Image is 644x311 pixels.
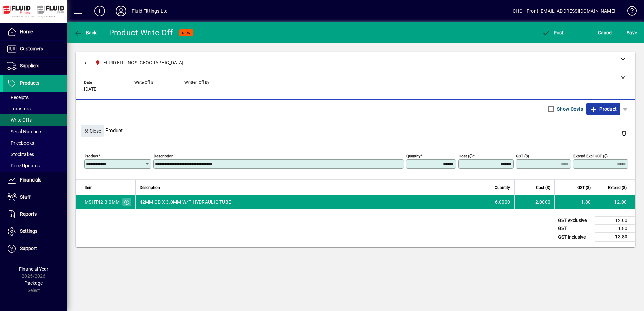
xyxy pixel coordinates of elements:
a: Staff [3,189,67,206]
div: Product Write Off [109,27,173,38]
a: Price Updates [3,160,67,171]
span: Close [84,125,101,137]
span: - [134,87,136,92]
span: Reports [20,211,37,217]
button: Delete [616,125,632,141]
span: Back [74,30,97,35]
mat-label: Product [85,154,98,158]
a: Settings [3,223,67,240]
span: Write Offs [7,117,32,123]
span: Quantity [495,184,510,191]
app-page-header-button: Delete [616,130,632,136]
span: [DATE] [84,87,98,92]
a: Receipts [3,92,67,103]
td: 13.80 [595,233,635,241]
span: Price Updates [7,163,40,168]
mat-label: Extend excl GST ($) [573,154,608,158]
button: Profile [110,5,132,17]
mat-label: Description [154,154,173,158]
button: Cancel [596,27,614,39]
span: - [184,87,186,92]
td: 6.0000 [474,195,514,209]
span: Product [590,104,617,114]
a: Support [3,240,67,257]
td: 12.00 [595,195,635,209]
button: Save [625,27,639,39]
span: Home [20,29,33,34]
a: Suppliers [3,58,67,74]
td: GST inclusive [555,233,595,241]
span: S [627,30,629,35]
mat-label: Quantity [406,154,420,158]
span: P [554,30,557,35]
span: Financials [20,177,41,183]
mat-label: Cost ($) [459,154,473,158]
span: Transfers [7,106,31,111]
div: Fluid Fittings Ltd [132,6,168,16]
div: MSHT42-3.0MM [85,199,120,205]
span: Description [140,184,160,191]
td: 2.0000 [514,195,554,209]
span: ost [542,30,564,35]
span: Package [24,280,43,286]
div: Product [76,118,635,143]
span: Staff [20,194,31,200]
a: Serial Numbers [3,126,67,137]
mat-label: GST ($) [516,154,529,158]
span: Pricebooks [7,140,34,146]
td: 12.00 [595,217,635,225]
span: Customers [20,46,43,51]
a: Write Offs [3,114,67,126]
span: NEW [182,31,191,35]
div: CHCH Front [EMAIL_ADDRESS][DOMAIN_NAME] [513,6,615,16]
td: GST [555,225,595,233]
a: Stocktakes [3,149,67,160]
td: GST exclusive [555,217,595,225]
span: Cancel [598,27,613,38]
span: Stocktakes [7,152,34,157]
td: 1.80 [554,195,595,209]
span: Item [85,184,93,191]
span: Cost ($) [536,184,550,191]
a: Pricebooks [3,137,67,149]
span: Extend ($) [608,184,627,191]
app-page-header-button: Back [67,27,104,39]
a: Home [3,23,67,40]
span: Support [20,246,37,251]
span: Receipts [7,95,29,100]
button: Back [72,27,98,39]
a: Reports [3,206,67,223]
td: 1.80 [595,225,635,233]
span: Serial Numbers [7,129,42,134]
button: Post [540,27,566,39]
span: GST ($) [577,184,591,191]
a: Knowledge Base [622,1,636,23]
button: Product [586,103,620,115]
label: Show Costs [556,106,583,112]
button: Close [81,125,104,137]
app-page-header-button: Close [79,127,105,134]
a: Transfers [3,103,67,114]
span: Financial Year [19,266,48,272]
button: Add [89,5,110,17]
span: Settings [20,228,37,234]
td: 42MM OD X 3.0MM W/T HYDRAULIC TUBE [135,195,474,209]
span: Suppliers [20,63,39,68]
a: Financials [3,172,67,189]
a: Customers [3,41,67,57]
span: ave [627,27,637,38]
span: Products [20,80,39,86]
